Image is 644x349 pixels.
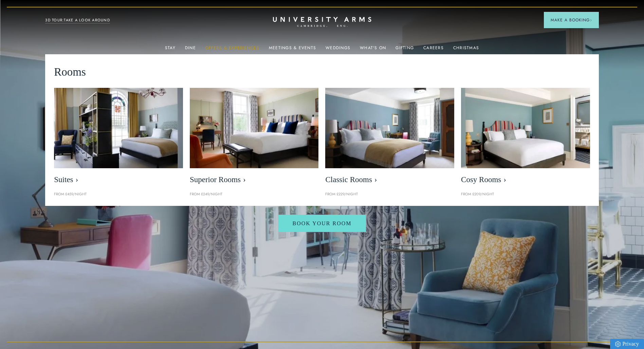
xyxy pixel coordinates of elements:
[185,45,196,54] a: Dine
[325,175,454,185] span: Classic Rooms
[544,12,599,28] button: Make a BookingArrow icon
[54,191,183,197] p: From £459/night
[190,88,319,188] a: image-5bdf0f703dacc765be5ca7f9d527278f30b65e65-400x250-jpg Superior Rooms
[360,45,386,54] a: What's On
[610,339,644,349] a: Privacy
[395,45,414,54] a: Gifting
[615,341,621,347] img: Privacy
[190,88,319,168] img: image-5bdf0f703dacc765be5ca7f9d527278f30b65e65-400x250-jpg
[590,19,592,21] img: Arrow icon
[190,175,319,185] span: Superior Rooms
[453,45,479,54] a: Christmas
[461,88,590,168] img: image-0c4e569bfe2498b75de12d7d88bf10a1f5f839d4-400x250-jpg
[461,88,590,188] a: image-0c4e569bfe2498b75de12d7d88bf10a1f5f839d4-400x250-jpg Cosy Rooms
[325,191,454,197] p: From £229/night
[54,88,183,168] img: image-21e87f5add22128270780cf7737b92e839d7d65d-400x250-jpg
[54,88,183,188] a: image-21e87f5add22128270780cf7737b92e839d7d65d-400x250-jpg Suites
[54,175,183,185] span: Suites
[461,175,590,185] span: Cosy Rooms
[325,88,454,188] a: image-7eccef6fe4fe90343db89eb79f703814c40db8b4-400x250-jpg Classic Rooms
[273,17,371,27] a: Home
[326,45,350,54] a: Weddings
[165,45,176,54] a: Stay
[461,191,590,197] p: From £209/night
[269,45,316,54] a: Meetings & Events
[190,191,319,197] p: From £249/night
[423,45,444,54] a: Careers
[325,88,454,168] img: image-7eccef6fe4fe90343db89eb79f703814c40db8b4-400x250-jpg
[278,215,366,232] a: Book Your Room
[45,17,110,23] a: 3D TOUR:TAKE A LOOK AROUND
[551,17,592,23] span: Make a Booking
[54,63,86,81] span: Rooms
[205,45,259,54] a: Offers & Experiences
